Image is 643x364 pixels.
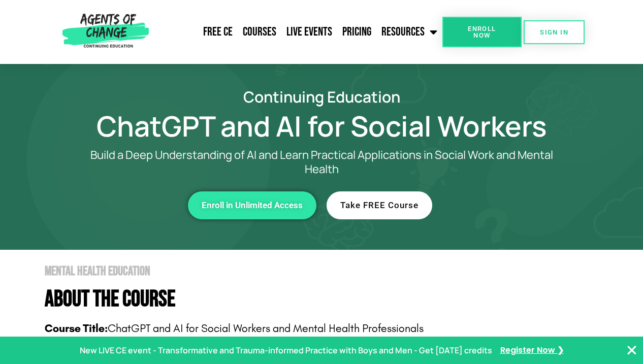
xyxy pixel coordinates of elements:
a: Resources [376,19,442,45]
a: Pricing [337,19,376,45]
button: Close Banner [626,344,638,356]
nav: Menu [153,19,442,45]
h4: About The Course [45,288,611,311]
p: Build a Deep Understanding of AI and Learn Practical Applications in Social Work and Mental Health [73,148,570,176]
a: Take FREE Course [327,191,432,219]
span: Take FREE Course [340,201,419,210]
h1: ChatGPT and AI for Social Workers [32,114,611,138]
span: Enroll in Unlimited Access [202,201,303,210]
a: Courses [238,19,281,45]
p: ChatGPT and AI for Social Workers and Mental Health Professionals [45,321,611,337]
a: Enroll Now [442,17,521,47]
a: Live Events [281,19,337,45]
a: Free CE [198,19,238,45]
b: Course Title: [45,322,108,335]
a: Register Now ❯ [500,343,564,358]
span: Enroll Now [459,25,505,39]
p: New LIVE CE event - Transformative and Trauma-informed Practice with Boys and Men - Get [DATE] cr... [80,343,492,358]
h2: Mental Health Education [45,265,611,278]
a: SIGN IN [524,20,585,44]
a: Enroll in Unlimited Access [188,191,316,219]
h2: Continuing Education [32,89,611,104]
span: SIGN IN [540,29,568,36]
